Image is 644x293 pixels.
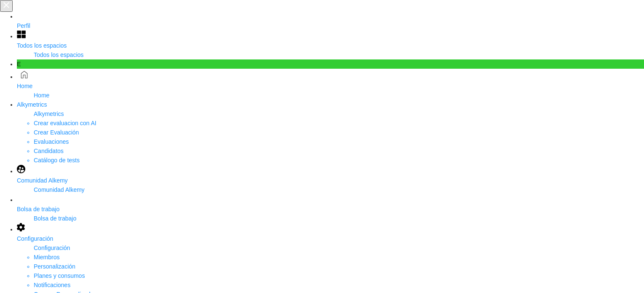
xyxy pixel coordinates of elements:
[34,129,79,136] a: Crear Evaluación
[17,42,67,49] span: Todos los espacios
[17,101,47,108] span: Alkymetrics
[17,22,30,29] span: Perfil
[17,83,32,89] span: Home
[34,263,75,270] a: Personalización
[34,282,70,288] a: Notificaciones
[34,186,85,193] span: Comunidad Alkemy
[34,254,59,261] a: Miembros
[34,51,83,58] span: Todos los espacios
[17,61,21,67] span: E
[17,12,644,30] a: Perfil
[17,206,59,212] span: Bolsa de trabajo
[34,245,70,251] span: Configuración
[34,157,80,164] a: Catálogo de tests
[34,272,85,279] a: Planes y consumos
[34,138,69,145] a: Evaluaciones
[34,215,76,222] span: Bolsa de trabajo
[34,148,64,154] a: Candidatos
[17,235,53,242] span: Configuración
[34,120,97,126] a: Crear evaluacion con AI
[17,177,68,184] span: Comunidad Alkemy
[34,92,49,99] span: Home
[34,110,64,117] span: Alkymetrics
